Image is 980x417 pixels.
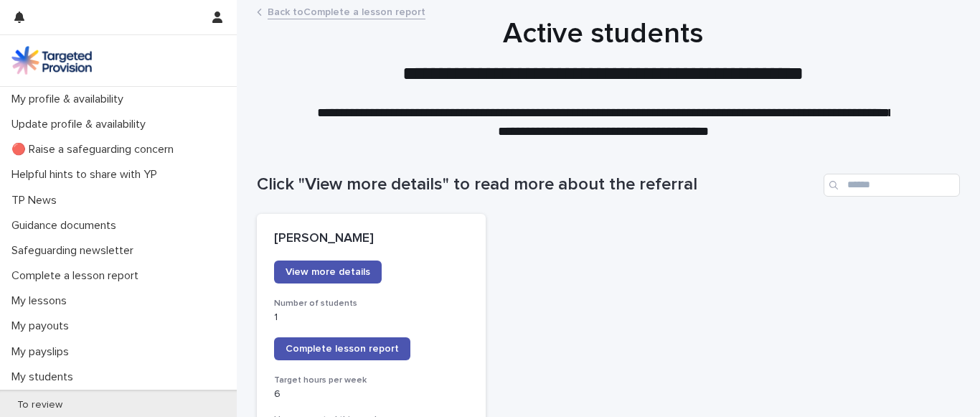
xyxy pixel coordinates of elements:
img: M5nRWzHhSzIhMunXDL62 [11,46,92,75]
input: Search [824,174,960,197]
p: To review [6,399,74,411]
p: TP News [6,194,68,207]
p: My profile & availability [6,93,135,106]
p: 6 [274,388,468,400]
span: View more details [286,267,370,277]
a: Back toComplete a lesson report [268,3,425,19]
p: Guidance documents [6,219,128,233]
p: My lessons [6,294,78,308]
a: View more details [274,261,382,284]
h3: Number of students [274,298,468,309]
p: Update profile & availability [6,118,157,131]
p: 1 [274,311,468,324]
a: Complete lesson report [274,337,410,360]
h1: Click "View more details" to read more about the referral [257,174,818,195]
p: My payouts [6,319,80,333]
p: 🔴 Raise a safeguarding concern [6,143,185,156]
span: Complete lesson report [286,344,399,354]
p: Helpful hints to share with YP [6,168,169,182]
p: [PERSON_NAME] [274,231,468,247]
p: Complete a lesson report [6,269,150,283]
p: My students [6,370,85,384]
p: Safeguarding newsletter [6,244,145,258]
h1: Active students [252,17,955,51]
p: My payslips [6,345,80,359]
h3: Target hours per week [274,375,468,386]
